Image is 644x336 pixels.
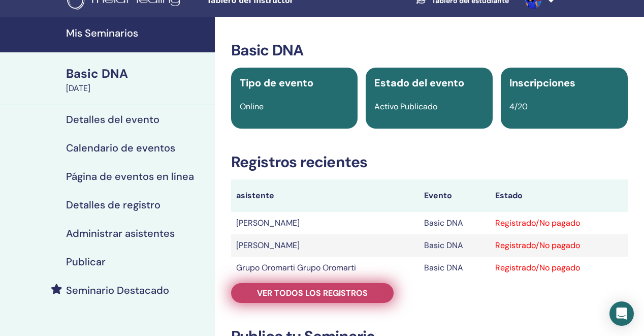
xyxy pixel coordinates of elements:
span: Inscripciones [509,76,575,89]
h4: Seminario Destacado [66,284,169,296]
span: Estado del evento [374,76,464,89]
div: Open Intercom Messenger [609,301,634,326]
span: Ver todos los registros [257,288,368,298]
th: asistente [231,179,419,212]
div: Registrado/No pagado [495,217,623,229]
a: Basic DNA[DATE] [60,65,215,95]
h4: Publicar [66,256,106,268]
h4: Detalles del evento [66,113,159,126]
div: Registrado/No pagado [495,262,623,274]
h4: Detalles de registro [66,199,160,211]
div: Registrado/No pagado [495,239,623,252]
span: Online [240,101,264,112]
h3: Registros recientes [231,153,628,171]
span: 4/20 [509,101,528,112]
h3: Basic DNA [231,41,628,59]
span: Activo Publicado [374,101,437,112]
span: Tipo de evento [240,76,313,89]
td: Basic DNA [419,234,490,257]
td: Basic DNA [419,257,490,279]
td: [PERSON_NAME] [231,234,419,257]
td: Grupo Oromarti Grupo Oromarti [231,257,419,279]
div: Basic DNA [66,65,209,82]
h4: Administrar asistentes [66,227,175,239]
td: Basic DNA [419,212,490,234]
a: Ver todos los registros [231,283,394,303]
td: [PERSON_NAME] [231,212,419,234]
div: [DATE] [66,82,209,95]
h4: Mis Seminarios [66,27,209,39]
h4: Página de eventos en línea [66,170,194,182]
th: Estado [490,179,628,212]
h4: Calendario de eventos [66,142,175,154]
th: Evento [419,179,490,212]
